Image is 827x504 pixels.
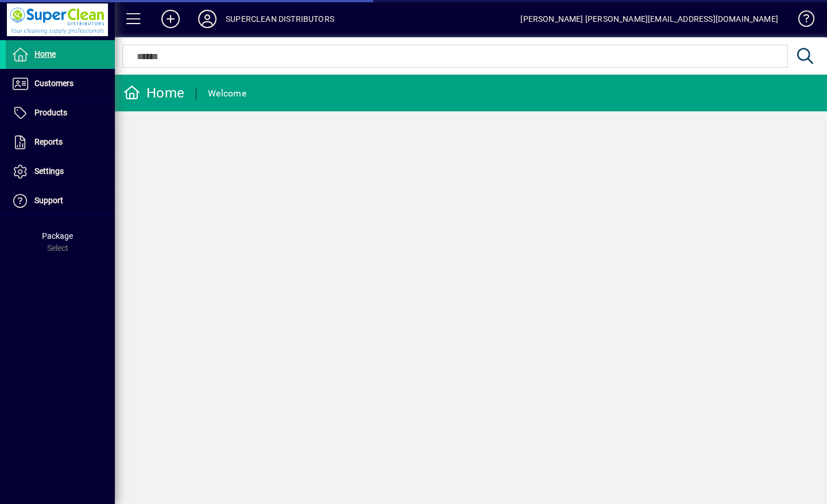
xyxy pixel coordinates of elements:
[34,108,67,117] span: Products
[6,69,115,98] a: Customers
[208,84,246,103] div: Welcome
[42,231,73,241] span: Package
[34,49,56,59] span: Home
[6,157,115,186] a: Settings
[790,2,813,40] a: Knowledge Base
[152,9,189,29] button: Add
[34,137,63,146] span: Reports
[34,196,63,205] span: Support
[6,99,115,127] a: Products
[34,79,74,88] span: Customers
[123,84,184,102] div: Home
[6,187,115,215] a: Support
[6,128,115,157] a: Reports
[520,10,778,28] div: [PERSON_NAME] [PERSON_NAME][EMAIL_ADDRESS][DOMAIN_NAME]
[34,166,64,176] span: Settings
[189,9,226,29] button: Profile
[226,10,334,28] div: SUPERCLEAN DISTRIBUTORS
